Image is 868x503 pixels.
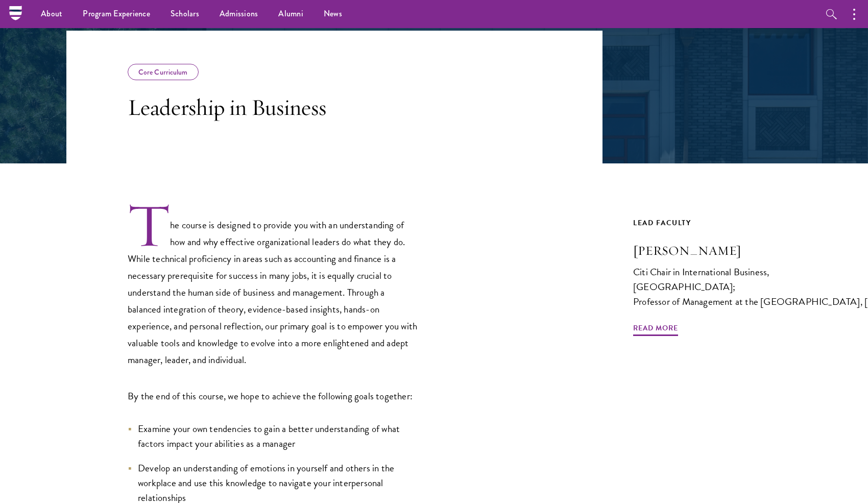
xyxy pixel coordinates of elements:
[633,217,802,229] div: Lead Faculty
[633,322,678,338] span: Read More
[128,202,419,368] p: The course is designed to provide you with an understanding of how and why effective organization...
[633,217,802,328] a: Lead Faculty [PERSON_NAME] Citi Chair in International Business, [GEOGRAPHIC_DATA]; Professor of ...
[633,242,802,259] h3: [PERSON_NAME]
[633,265,802,309] div: Citi Chair in International Business, [GEOGRAPHIC_DATA]; Professor of Management at the [GEOGRAPH...
[128,421,419,451] li: Examine your own tendencies to gain a better understanding of what factors impact your abilities ...
[128,64,199,80] div: Core Curriculum
[128,93,419,122] h3: Leadership in Business
[128,388,419,404] p: By the end of this course, we hope to achieve the following goals together:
